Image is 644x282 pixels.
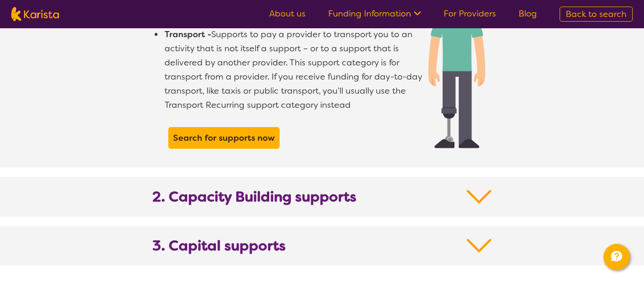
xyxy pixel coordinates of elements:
[152,188,356,205] b: 2. Capacity Building supports
[603,244,630,270] button: Channel Menu
[164,27,435,112] li: Supports to pay a provider to transport you to an activity that is not itself a support – or to a...
[269,8,305,19] a: About us
[328,8,421,19] a: Funding Information
[171,129,277,146] a: Search for supports now
[173,132,275,144] b: Search for supports now
[467,188,492,205] img: Down Arrow
[11,7,59,21] img: Karista logo
[519,8,537,19] a: Blog
[165,29,211,40] b: Transport -
[566,8,627,20] span: Back to search
[444,8,496,19] a: For Providers
[560,7,633,22] a: Back to search
[467,237,492,254] img: Down Arrow
[152,237,286,254] b: 3. Capital supports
